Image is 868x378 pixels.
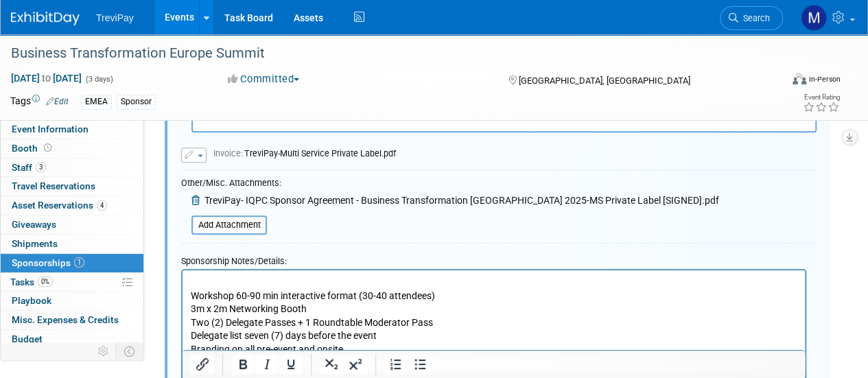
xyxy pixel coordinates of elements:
div: Sponsor [117,95,156,109]
button: Superscript [344,355,367,374]
div: Event Format [719,71,841,92]
button: Committed [223,72,305,86]
td: Personalize Event Tab Strip [92,342,116,360]
button: Bullet list [408,355,432,374]
span: Tasks [10,276,53,287]
span: TreviPay-Multi Service Private Label.pdf [213,148,396,158]
body: Rich Text Area. Press ALT-0 for help. [8,5,615,301]
div: Event Rating [803,94,840,101]
a: Edit [46,97,69,106]
a: Budget [1,330,143,349]
img: Maiia Khasina [801,5,827,31]
a: Playbook [1,292,143,310]
div: Other/Misc. Attachments: [181,177,719,193]
span: Booth not reserved yet [41,143,54,153]
span: 1 [74,257,84,268]
div: Sponsorship Notes/Details: [181,249,806,269]
a: Misc. Expenses & Credits [1,311,143,329]
span: Staff [12,162,46,173]
span: 4 [97,200,107,211]
span: 3 [36,162,46,172]
div: EMEA [81,95,112,109]
td: Toggle Event Tabs [116,342,144,360]
span: [DATE] [DATE] [10,72,82,84]
button: Numbered list [384,355,408,374]
span: TreviPay [96,12,134,23]
button: Insert/edit link [191,355,214,374]
span: Shipments [12,238,58,249]
button: Underline [279,355,303,374]
span: Misc. Expenses & Credits [12,314,119,325]
button: Italic [255,355,279,374]
span: Asset Reservations [12,200,107,211]
button: Subscript [320,355,343,374]
img: ExhibitDay [11,12,80,25]
a: Tasks0% [1,273,143,292]
a: Travel Reservations [1,177,143,196]
button: Bold [231,355,255,374]
span: Event Information [12,123,89,134]
a: Event Information [1,120,143,139]
span: (3 days) [84,75,113,84]
div: Business Transformation Europe Summit [6,41,770,66]
span: 0% [38,276,53,287]
a: Sponsorships1 [1,254,143,272]
a: Giveaways [1,215,143,234]
span: Giveaways [12,219,56,230]
a: Staff3 [1,158,143,177]
span: Travel Reservations [12,180,95,191]
span: TreviPay- IQPC Sponsor Agreement - Business Transformation [GEOGRAPHIC_DATA] 2025-MS Private Labe... [204,195,719,206]
span: Invoice: [213,148,244,158]
div: In-Person [808,74,841,84]
span: to [40,73,53,84]
img: Format-Inperson.png [793,73,806,84]
a: Business Transformation Summit Workshop [8,167,196,178]
span: Booth [12,143,54,154]
span: Sponsorships [12,257,84,268]
a: Booth [1,139,143,158]
span: Search [738,13,770,23]
b: Bronze sponsorship: [8,194,97,205]
a: Shipments [1,235,143,253]
span: [GEOGRAPHIC_DATA], [GEOGRAPHIC_DATA] [518,75,690,86]
a: Asset Reservations4 [1,196,143,215]
td: Tags [10,94,69,110]
span: Budget [12,333,43,344]
a: Search [720,6,783,30]
p: Workshop 60-90 min interactive format (30-40 attendees) 3m x 2m Networking Booth Two (2) Delegate... [8,19,615,301]
span: Playbook [12,295,51,306]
